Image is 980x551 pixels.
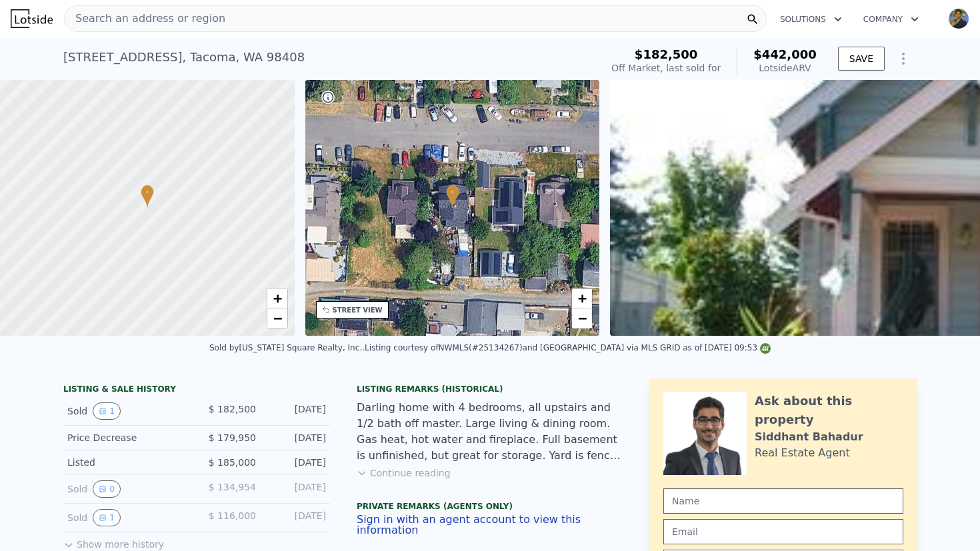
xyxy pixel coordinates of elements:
button: Show Options [890,45,917,72]
div: LISTING & SALE HISTORY [63,384,330,397]
div: STREET VIEW [333,305,383,315]
div: [DATE] [267,431,326,444]
span: $ 182,500 [209,404,256,414]
span: $ 185,000 [209,457,256,468]
div: Private Remarks (Agents Only) [357,501,623,514]
button: Continue reading [357,466,451,480]
div: [DATE] [267,402,326,420]
div: [DATE] [267,509,326,526]
button: View historical data [93,509,121,526]
img: NWMLS Logo [760,343,771,354]
div: Lotside ARV [753,61,817,75]
div: Off Market, last sold for [611,61,721,75]
div: Listed [67,456,186,469]
span: − [578,310,587,326]
div: Sold [67,480,186,498]
span: − [273,310,281,326]
span: Search an address or region [65,11,225,27]
div: Ask about this property [755,392,903,429]
div: [DATE] [267,456,326,469]
div: Sold [67,402,186,420]
span: + [273,290,281,306]
div: Listing Remarks (Historical) [357,384,623,394]
div: • [141,185,154,208]
button: Solutions [769,7,853,31]
a: Zoom in [267,288,287,308]
button: Show more history [63,532,164,551]
div: [STREET_ADDRESS] , Tacoma , WA 98408 [63,48,305,67]
span: $ 179,950 [209,432,256,443]
span: • [446,187,459,199]
span: $442,000 [753,47,817,61]
div: Siddhant Bahadur [755,429,863,445]
span: + [578,290,587,306]
div: • [446,185,459,208]
a: Zoom out [572,308,592,328]
button: Sign in with an agent account to view this information [357,514,623,536]
input: Name [663,488,903,514]
div: Sold [67,509,186,526]
div: Real Estate Agent [755,445,850,461]
button: View historical data [93,480,121,498]
div: [DATE] [267,480,326,498]
div: Price Decrease [67,431,186,444]
span: $ 134,954 [209,482,256,492]
input: Email [663,519,903,544]
a: Zoom out [267,308,287,328]
a: Zoom in [572,288,592,308]
button: View historical data [93,402,121,420]
img: avatar [948,8,969,29]
button: Company [853,7,929,31]
div: Listing courtesy of NWMLS (#25134267) and [GEOGRAPHIC_DATA] via MLS GRID as of [DATE] 09:53 [365,343,771,352]
span: $182,500 [635,47,698,61]
span: $ 116,000 [209,510,256,521]
button: SAVE [838,47,885,71]
span: • [141,187,154,199]
div: Darling home with 4 bedrooms, all upstairs and 1/2 bath off master. Large living & dining room. G... [357,400,623,464]
img: Lotside [11,9,53,28]
div: Sold by [US_STATE] Square Realty, Inc. . [209,343,365,352]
